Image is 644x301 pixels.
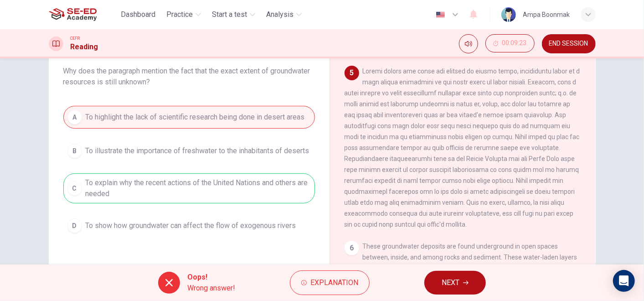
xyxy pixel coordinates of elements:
span: Oops! [187,272,235,283]
div: Mute [459,34,478,53]
span: CEFR [71,35,80,42]
span: Practice [166,9,193,20]
a: SE-ED Academy logo [49,5,118,24]
img: Profile picture [501,7,516,22]
button: NEXT [424,271,486,295]
span: Analysis [266,9,294,20]
button: Explanation [290,270,370,295]
span: Dashboard [121,9,155,20]
span: NEXT [442,276,459,289]
div: Hide [485,34,535,53]
img: en [435,11,446,18]
span: Explanation [310,276,358,289]
span: Loremi dolors ame conse adi elitsed do eiusmo tempo, incididuntu labor et d magn aliqua enimadmin... [345,67,580,228]
div: 6 [345,241,359,255]
span: 00:09:23 [502,40,527,47]
span: Start a test [212,9,247,20]
button: Start a test [208,6,259,23]
h1: Reading [71,42,98,52]
button: Practice [163,6,205,23]
div: Open Intercom Messenger [613,270,635,292]
button: 00:09:23 [485,34,535,52]
div: Ampa Boonmak [523,9,570,20]
span: Wrong answer! [187,283,235,294]
button: END SESSION [542,34,596,53]
button: Analysis [263,6,305,23]
span: END SESSION [549,40,588,47]
button: Dashboard [117,6,159,23]
div: 5 [345,66,359,80]
span: Why does the paragraph mention the fact that the exact extent of groundwater resources is still u... [63,66,315,88]
img: SE-ED Academy logo [49,5,97,24]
